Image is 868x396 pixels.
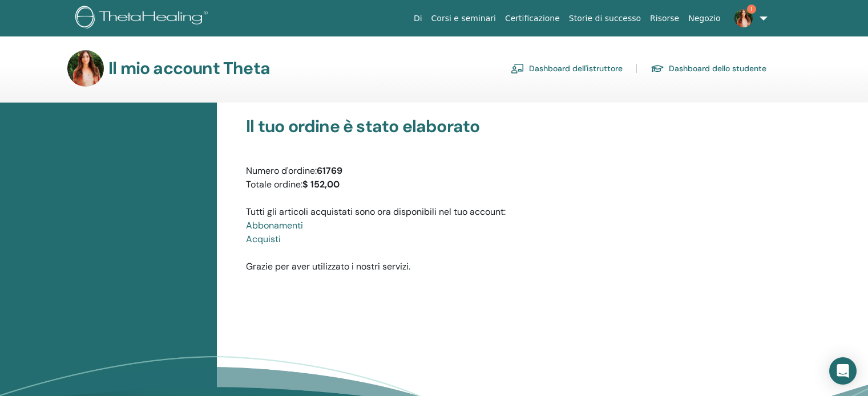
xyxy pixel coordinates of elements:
img: logo.png [75,6,212,31]
img: default.jpg [67,50,104,87]
font: Storie di successo [569,14,641,23]
font: Di [414,14,422,23]
a: Di [409,8,427,29]
a: Acquisti [246,233,281,245]
font: Risorse [650,14,679,23]
font: Totale ordine: [246,178,302,190]
font: $ 152,00 [302,178,340,190]
font: Dashboard dello studente [669,64,766,74]
img: graduation-cap.svg [651,64,664,74]
font: Negozio [688,14,720,23]
a: Dashboard dello studente [651,59,766,77]
font: Dashboard dell'istruttore [529,64,623,74]
a: Abbonamenti [246,219,303,231]
a: Storie di successo [564,8,645,29]
a: Negozio [684,8,725,29]
font: Corsi e seminari [431,14,496,23]
font: Il mio account Theta [108,57,270,79]
font: 1 [750,5,752,13]
font: 61769 [317,165,342,177]
font: Certificazione [505,14,560,23]
a: Certificazione [500,8,564,29]
a: Risorse [645,8,684,29]
font: Tutti gli articoli acquistati sono ora disponibili nel tuo account: [246,206,506,218]
a: Corsi e seminari [427,8,500,29]
img: chalkboard-teacher.svg [511,63,524,74]
font: Il tuo ordine è stato elaborato [246,115,479,137]
div: Apri Intercom Messenger [829,357,857,385]
img: default.jpg [734,9,753,27]
a: Dashboard dell'istruttore [511,59,623,77]
font: Grazie per aver utilizzato i nostri servizi. [246,260,410,272]
font: Numero d'ordine: [246,165,317,177]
